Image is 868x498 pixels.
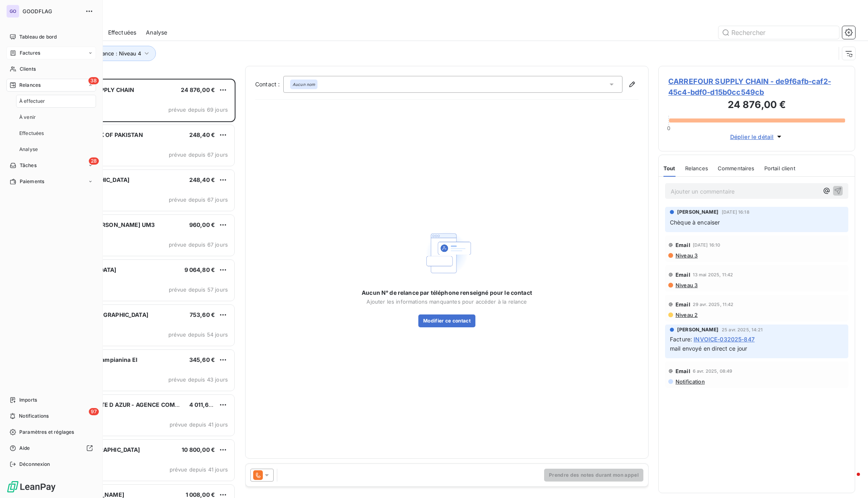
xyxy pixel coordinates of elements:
span: Commentaires [718,165,755,171]
a: Aide [6,442,96,455]
span: prévue depuis 69 jours [168,106,228,113]
span: 10 800,00 € [182,446,215,453]
span: Imports [19,396,37,404]
span: prévue depuis 41 jours [170,466,228,473]
span: Effectuées [19,130,44,137]
span: Facture : [670,335,692,343]
span: 248,40 € [189,131,215,138]
button: Déplier le détail [728,132,786,141]
span: 25 avr. 2025, 14:21 [722,327,763,332]
span: Chèque à encaiser [670,219,720,226]
img: Logo LeanPay [6,480,56,493]
iframe: Intercom live chat [841,471,860,490]
span: 9 064,80 € [184,266,215,273]
span: Niveau de relance : Niveau 4 [69,50,141,57]
em: Aucun nom [293,82,315,87]
span: prévue depuis 41 jours [170,421,228,428]
span: Tout [663,165,676,171]
span: Déplier le détail [730,133,774,141]
button: Modifier ce contact [418,314,475,327]
span: Niveau 2 [675,312,698,318]
span: 248,40 € [189,176,215,183]
span: prévue depuis 67 jours [169,241,228,248]
span: prévue depuis 43 jours [168,376,228,383]
span: Paramètres et réglages [19,429,74,436]
span: Clients [20,65,36,73]
span: 0 [667,125,670,131]
span: Relances [19,82,41,89]
span: Portail client [764,165,795,171]
span: Email [676,368,690,374]
span: 753,60 € [190,311,215,318]
span: Tableau de bord [19,33,57,41]
span: 4 011,60 € [189,401,218,408]
span: prévue depuis 67 jours [169,196,228,203]
div: GO [6,5,19,18]
span: 29 avr. 2025, 11:42 [693,302,734,307]
span: Email [676,242,690,248]
span: prévue depuis 67 jours [169,151,228,158]
span: UNIVERSITE [PERSON_NAME] UM3 [57,221,155,228]
span: Niveau 3 [675,252,698,259]
span: [PERSON_NAME] [677,208,719,216]
img: Empty state [421,227,473,279]
span: [DATE] 16:10 [693,243,721,247]
span: Notification [675,378,705,385]
span: 28 [89,157,99,165]
div: grid [39,79,235,498]
button: Prendre des notes durant mon appel [544,469,643,482]
span: Relances [685,165,708,171]
span: CARREFOUR SUPPLY CHAIN - de9f6afb-caf2-45c4-bdf0-d15b0cc549cb [668,76,845,98]
span: 13 mai 2025, 11:42 [693,272,733,277]
span: Déconnexion [19,461,50,468]
span: À venir [19,114,36,121]
h3: 24 876,00 € [668,98,845,114]
span: Paiements [20,178,44,185]
span: 24 876,00 € [181,86,215,93]
span: Niveau 3 [675,282,698,288]
span: GOODFLAG [23,8,80,14]
span: Analyse [19,146,38,153]
span: prévue depuis 54 jours [168,331,228,338]
button: Niveau de relance : Niveau 4 [57,46,156,61]
span: Effectuées [108,29,137,37]
span: [PERSON_NAME] [677,326,719,333]
input: Rechercher [719,26,839,39]
span: Aucun N° de relance par téléphone renseigné pour le contact [362,289,532,297]
label: Contact : [255,80,283,88]
span: Factures [20,49,40,57]
span: Aide [19,445,30,452]
span: prévue depuis 57 jours [169,286,228,293]
span: 97 [89,408,99,415]
span: Email [676,271,690,278]
span: UNIVERSITE COTE D AZUR - AGENCE COMPTABLE [57,401,197,408]
span: mail envoyé en direct ce jour [670,345,747,352]
span: Ajouter les informations manquantes pour accéder à la relance [366,298,527,305]
span: Notifications [19,412,49,420]
span: Email [676,301,690,308]
span: À effectuer [19,98,45,105]
span: 38 [88,77,99,84]
span: 345,60 € [189,356,215,363]
span: INVOICE-032025-847 [694,335,755,343]
span: 960,00 € [189,221,215,228]
span: Analyse [146,29,167,37]
span: Tâches [20,162,37,169]
span: 6 avr. 2025, 08:49 [693,369,733,373]
span: [DATE] 16:18 [722,210,749,214]
span: 1 008,00 € [186,491,215,498]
